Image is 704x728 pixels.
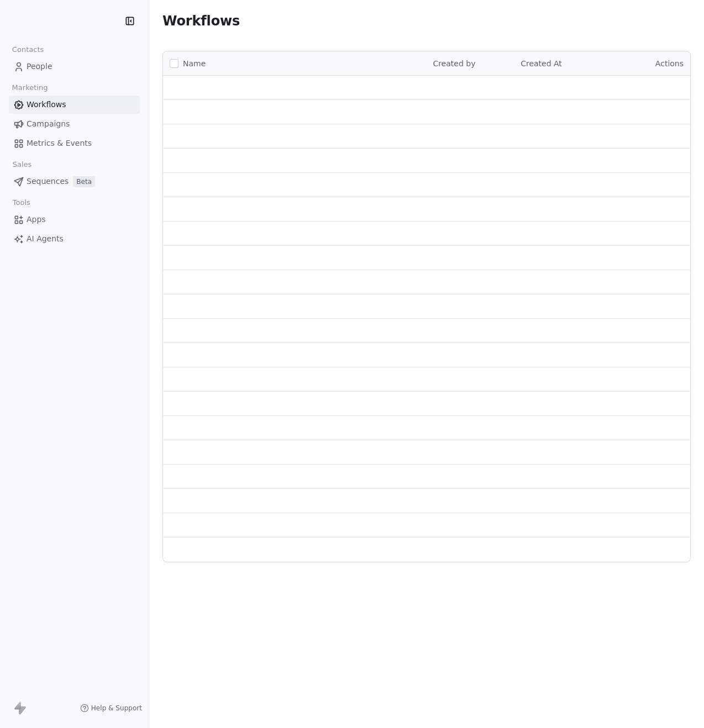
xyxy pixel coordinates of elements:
[183,58,206,70] span: Name
[27,233,64,245] span: AI Agents
[9,210,140,229] a: Apps
[9,115,140,133] a: Campaigns
[9,230,140,248] a: AI Agents
[27,138,92,149] span: Metrics & Events
[7,80,52,96] span: Marketing
[8,194,35,211] span: Tools
[9,57,140,76] a: People
[27,176,69,187] span: Sequences
[9,134,140,152] a: Metrics & Events
[655,59,684,68] span: Actions
[162,13,240,29] span: Workflows
[9,172,140,191] a: SequencesBeta
[27,61,52,72] span: People
[521,59,562,68] span: Created At
[433,59,475,68] span: Created by
[8,156,36,173] span: Sales
[7,41,49,58] span: Contacts
[27,118,70,130] span: Campaigns
[27,99,66,110] span: Workflows
[27,214,46,225] span: Apps
[80,704,142,713] a: Help & Support
[9,96,140,114] a: Workflows
[91,704,142,713] span: Help & Support
[73,176,95,187] span: Beta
